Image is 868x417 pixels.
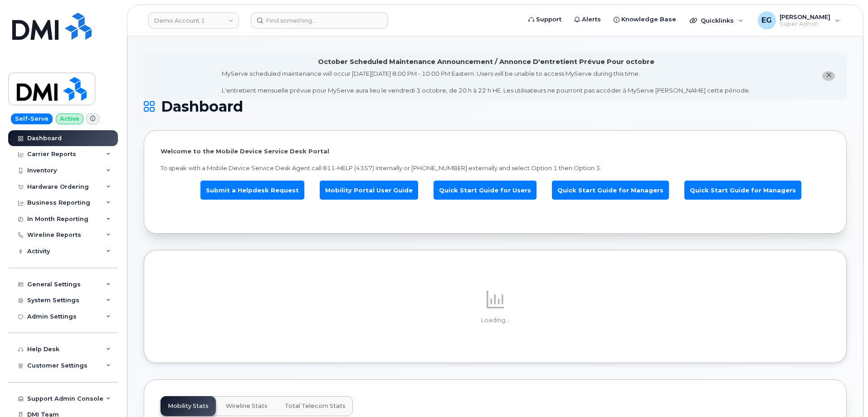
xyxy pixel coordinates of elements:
[161,100,243,113] span: Dashboard
[161,147,830,156] p: Welcome to the Mobile Device Service Desk Portal
[222,69,750,95] div: MyServe scheduled maintenance will occur [DATE][DATE] 8:00 PM - 10:00 PM Eastern. Users will be u...
[320,181,418,200] a: Mobility Portal User Guide
[434,181,536,200] a: Quick Start Guide for Users
[161,164,830,172] p: To speak with a Mobile Device Service Desk Agent call 811-HELP (4357) internally or [PHONE_NUMBER...
[161,316,830,324] p: Loading...
[285,402,346,410] span: Total Telecom Stats
[318,57,654,67] div: October Scheduled Maintenance Announcement / Annonce D'entretient Prévue Pour octobre
[552,181,669,200] a: Quick Start Guide for Managers
[200,181,304,200] a: Submit a Helpdesk Request
[684,181,801,200] a: Quick Start Guide for Managers
[822,71,835,81] button: close notification
[226,402,268,410] span: Wireline Stats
